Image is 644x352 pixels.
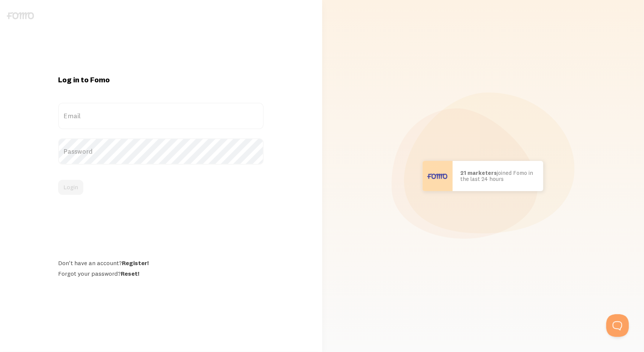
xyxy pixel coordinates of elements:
p: joined Fomo in the last 24 hours [460,170,536,182]
h1: Log in to Fomo [58,75,264,85]
a: Register! [122,259,149,267]
label: Password [58,138,264,165]
a: Reset! [121,270,139,277]
img: User avatar [423,161,453,191]
iframe: Help Scout Beacon - Open [606,314,629,337]
img: fomo-logo-gray-b99e0e8ada9f9040e2984d0d95b3b12da0074ffd48d1e5cb62ac37fc77b0b268.svg [7,12,34,19]
div: Forgot your password? [58,270,264,277]
label: Email [58,103,264,129]
div: Don't have an account? [58,259,264,267]
b: 21 marketers [460,169,497,176]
